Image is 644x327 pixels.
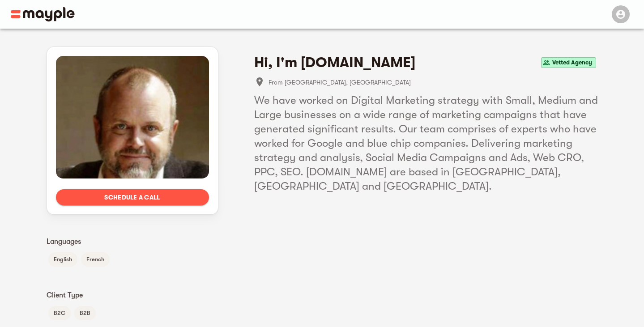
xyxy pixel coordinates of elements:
p: Languages [47,236,218,247]
p: Client Type [47,290,218,301]
span: French [81,254,110,265]
span: From [GEOGRAPHIC_DATA], [GEOGRAPHIC_DATA] [269,77,598,88]
img: Main logo [11,7,75,21]
span: B2B [74,308,96,319]
h5: We have worked on Digital Marketing strategy with Small, Medium and Large businesses on a wide ra... [254,93,598,193]
button: Schedule a call [56,189,209,205]
span: Schedule a call [63,192,202,203]
span: Menu [606,10,633,17]
span: English [48,254,77,265]
h4: Hi, I'm [DOMAIN_NAME] [254,54,415,72]
span: B2C [48,308,71,319]
span: Vetted Agency [549,57,596,68]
